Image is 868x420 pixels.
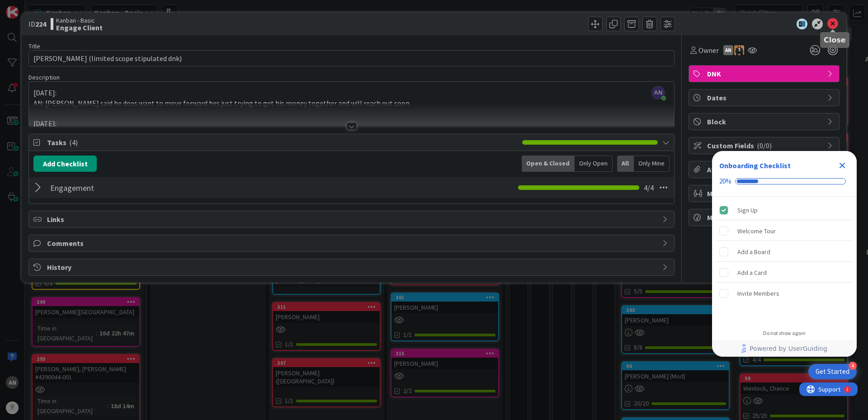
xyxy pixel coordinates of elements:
[634,156,670,172] div: Only Mine
[28,73,60,81] span: Description
[717,340,852,357] a: Powered by UserGuiding
[707,164,823,175] span: Attachments
[56,17,103,24] span: Kanban - Basic
[707,68,823,79] span: DNK
[28,50,675,66] input: type card name here...
[716,283,853,303] div: Invite Members is incomplete.
[849,362,857,370] div: 4
[816,367,849,376] div: Get Started
[19,1,41,12] span: Support
[47,262,658,273] span: History
[719,160,791,171] div: Onboarding Checklist
[707,140,823,151] span: Custom Fields
[644,182,654,193] span: 4 / 4
[835,158,849,173] div: Close Checklist
[719,177,849,185] div: Checklist progress: 20%
[47,214,658,225] span: Links
[707,188,823,199] span: Mirrors
[652,86,665,99] span: AN
[716,221,853,241] div: Welcome Tour is incomplete.
[737,205,758,216] div: Sign Up
[707,92,823,103] span: Dates
[698,45,719,56] span: Owner
[737,226,776,236] div: Welcome Tour
[69,138,78,147] span: ( 4 )
[617,156,634,172] div: All
[47,4,49,11] div: 1
[33,88,670,98] p: [DATE]:
[47,137,518,148] span: Tasks
[716,242,853,262] div: Add a Board is incomplete.
[33,156,97,172] button: Add Checklist
[707,212,823,223] span: Metrics
[737,246,770,257] div: Add a Board
[707,116,823,127] span: Block
[712,197,857,324] div: Checklist items
[716,200,853,220] div: Sign Up is complete.
[712,151,857,357] div: Checklist Container
[47,238,658,249] span: Comments
[33,98,670,109] p: AN: [PERSON_NAME] said he does want to move forward hes just trying to get his money together and...
[757,141,772,150] span: ( 0/0 )
[808,364,857,379] div: Open Get Started checklist, remaining modules: 4
[723,45,733,55] div: AN
[763,330,806,337] div: Do not show again
[734,45,744,55] img: KS
[824,36,846,44] h5: Close
[522,156,575,172] div: Open & Closed
[28,42,40,50] label: Title
[35,19,46,28] b: 224
[719,177,731,185] div: 20%
[56,24,103,31] b: Engage Client
[28,19,46,29] span: ID
[712,340,857,357] div: Footer
[750,343,827,354] span: Powered by UserGuiding
[47,179,250,196] input: Add Checklist...
[716,263,853,283] div: Add a Card is incomplete.
[737,288,779,299] div: Invite Members
[575,156,613,172] div: Only Open
[737,267,767,278] div: Add a Card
